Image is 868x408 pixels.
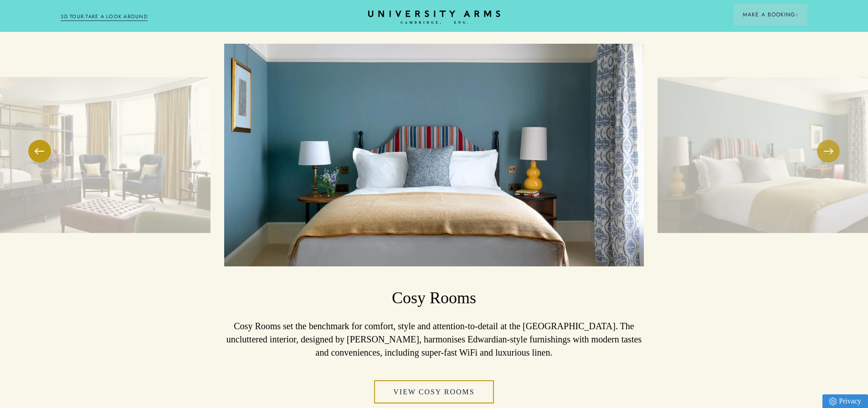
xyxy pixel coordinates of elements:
[28,140,51,163] button: Previous Slide
[374,380,493,404] a: View Cosy Rooms
[734,4,807,25] button: Make a BookingArrow icon
[795,13,798,16] img: Arrow icon
[822,394,868,408] a: Privacy
[224,44,644,266] img: image-c4e3f5da91d1fa45aea3243c1de661a7a9839577-8272x6200-jpg
[829,398,837,405] img: Privacy
[224,287,644,309] h3: Cosy Rooms
[743,10,798,19] span: Make a Booking
[368,10,500,25] a: Home
[224,320,644,359] p: Cosy Rooms set the benchmark for comfort, style and attention-to-detail at the [GEOGRAPHIC_DATA]....
[61,13,148,21] a: 3D TOUR:TAKE A LOOK AROUND
[817,140,840,163] button: Next Slide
